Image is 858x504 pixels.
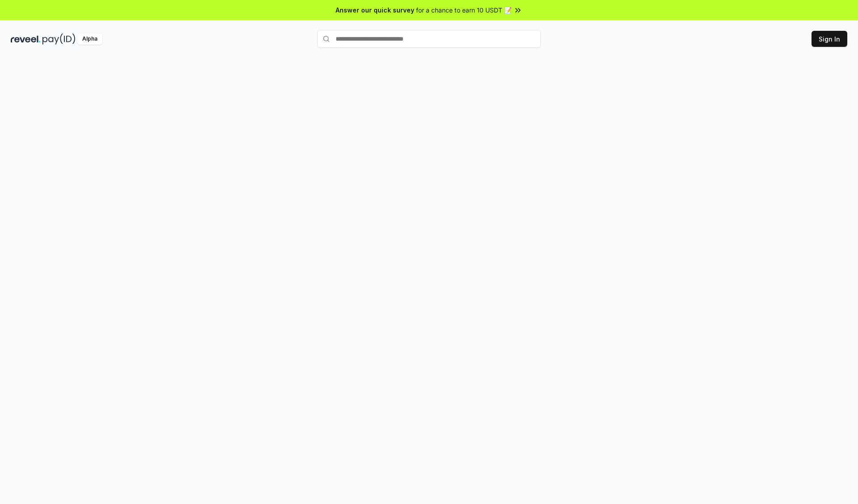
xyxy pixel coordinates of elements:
img: reveel_dark [11,33,41,45]
span: Answer our quick survey [336,5,414,15]
img: pay_id [42,33,76,45]
span: for a chance to earn 10 USDT 📝 [416,5,512,15]
div: Alpha [77,33,102,45]
button: Sign In [812,31,847,47]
